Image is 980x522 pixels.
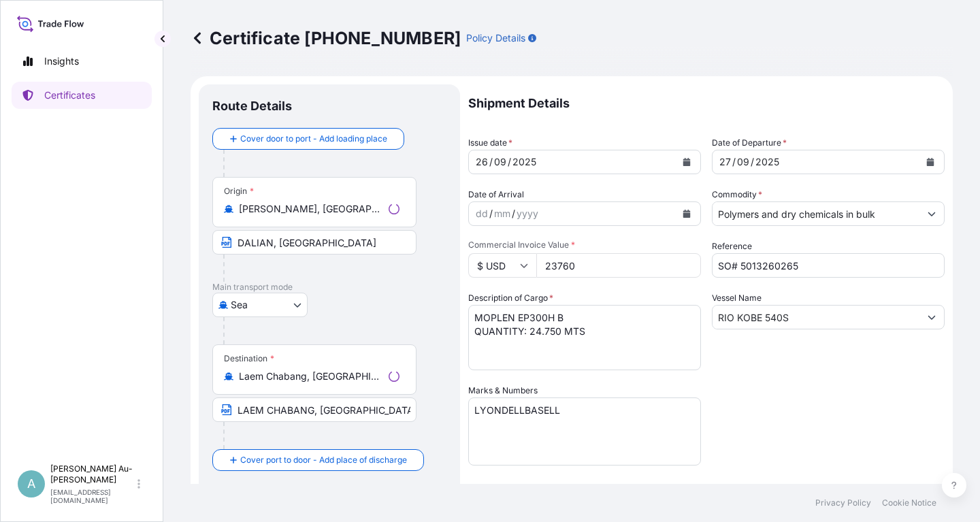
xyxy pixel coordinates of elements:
div: / [512,206,515,222]
button: Show suggestions [919,305,944,329]
p: Insights [44,54,79,68]
input: Type to search vessel name or IMO [713,305,919,329]
button: Calendar [919,151,941,173]
div: year, [515,206,540,222]
label: Reference [712,240,752,253]
span: Date of Departure [712,136,787,150]
input: Destination [239,370,383,383]
span: Issue date [468,136,512,150]
a: Privacy Policy [815,497,871,508]
input: Origin [239,202,383,216]
div: / [489,154,493,170]
a: Certificates [12,82,152,109]
input: Text to appear on certificate [212,397,416,422]
input: Enter amount [536,253,701,278]
div: month, [493,154,508,170]
label: Description of Cargo [468,291,553,305]
textarea: MOPLEN EP300H B QUANTITY: 24.750 MTS [468,305,701,370]
span: Commercial Invoice Value [468,240,701,250]
div: day, [474,154,489,170]
span: Date of Arrival [468,188,524,201]
div: / [751,154,754,170]
div: Destination [224,353,274,364]
button: Cover port to door - Add place of discharge [212,449,424,471]
button: Cover door to port - Add loading place [212,128,404,150]
button: Calendar [676,203,698,225]
span: Sea [231,298,248,312]
p: Route Details [212,98,292,114]
span: Cover port to door - Add place of discharge [240,453,407,467]
div: month, [736,154,751,170]
div: year, [754,154,781,170]
div: day, [718,154,732,170]
label: Marks & Numbers [468,384,538,397]
input: Text to appear on certificate [212,230,416,255]
div: Origin [224,186,254,197]
p: [EMAIL_ADDRESS][DOMAIN_NAME] [50,488,135,504]
span: A [27,477,35,491]
button: Show suggestions [919,201,944,226]
input: Type to search commodity [713,201,919,226]
p: Shipment Details [468,84,945,123]
div: / [489,206,493,222]
p: Main transport mode [212,282,446,293]
label: Vessel Name [712,291,762,305]
input: Enter booking reference [712,253,945,278]
div: year, [511,154,538,170]
p: Certificate [PHONE_NUMBER] [191,27,461,49]
a: Insights [12,48,152,75]
p: Certificates [44,88,95,102]
label: Commodity [712,188,762,201]
a: Cookie Notice [882,497,936,508]
div: Loading [389,203,399,214]
div: day, [474,206,489,222]
span: Cover door to port - Add loading place [240,132,387,146]
div: Loading [389,371,399,382]
div: month, [493,206,512,222]
p: [PERSON_NAME] Au-[PERSON_NAME] [50,463,135,485]
p: Policy Details [466,31,525,45]
div: / [508,154,511,170]
div: / [732,154,736,170]
textarea: LYONDELLBASELL [468,397,701,466]
button: Select transport [212,293,308,317]
button: Calendar [676,151,698,173]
